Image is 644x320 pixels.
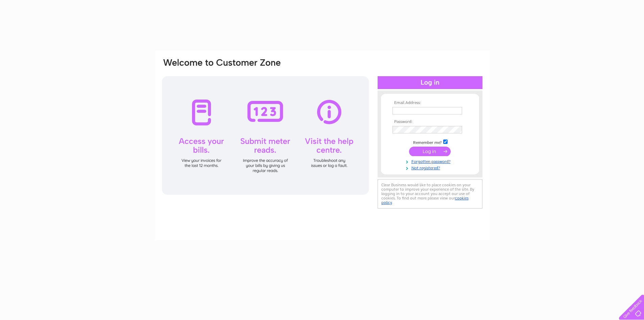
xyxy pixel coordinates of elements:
[409,147,451,156] input: Submit
[391,101,469,105] th: Email Address:
[391,138,469,145] td: Remember me?
[381,196,469,205] a: cookies policy
[378,179,482,209] div: Clear Business would like to place cookies on your computer to improve your experience of the sit...
[392,164,469,171] a: Not registered?
[392,158,469,164] a: Forgotten password?
[391,120,469,124] th: Password:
